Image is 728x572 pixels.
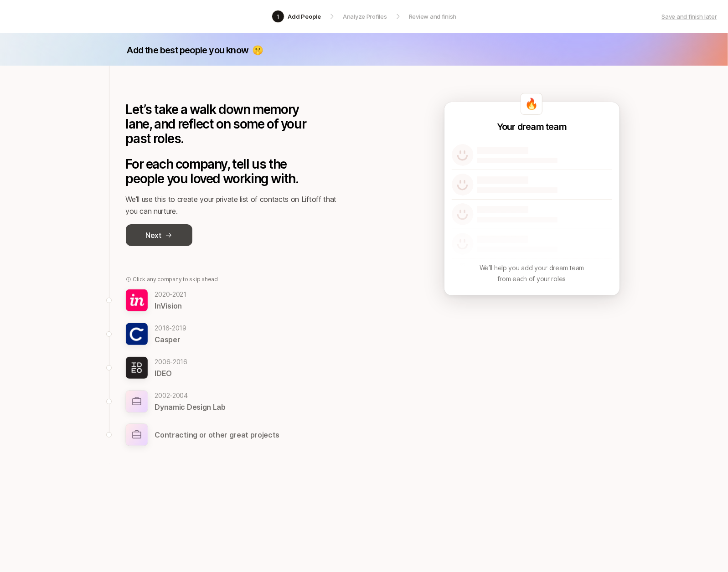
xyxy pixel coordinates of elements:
[133,275,218,283] p: Click any company to skip ahead
[155,300,187,312] p: InVision
[126,289,148,311] img: 4f82510e_9c74_4b32_bce9_92b370fb80f2.jpg
[155,356,188,367] p: 2006 - 2016
[252,44,263,57] p: 🤫
[145,229,161,241] p: Next
[452,174,474,196] img: default-avatar.svg
[155,390,226,401] p: 2002 - 2004
[155,429,280,441] p: Contracting or other great projects
[126,157,322,186] p: For each company, tell us the people you loved working with.
[126,323,148,345] img: f9729ba1_078f_4cfa_aac7_ba0c5d0a4dd8.jpg
[480,263,584,284] p: We’ll help you add your dream team from each of your roles
[155,367,188,379] p: IDEO
[521,93,542,115] div: 🔥
[126,391,148,412] img: other-company-logo.svg
[155,334,187,345] p: Casper
[409,12,457,21] p: Review and finish
[126,224,192,246] button: Next
[155,323,187,334] p: 2016 - 2019
[277,12,279,21] p: 1
[155,289,187,300] p: 2020 - 2021
[126,193,345,217] p: We'll use this to create your private list of contacts on Liftoff that you can nurture.
[126,102,322,146] p: Let’s take a walk down memory lane, and reflect on some of your past roles.
[155,401,226,413] p: Dynamic Design Lab
[126,424,148,446] img: other-company-logo.svg
[288,12,321,21] p: Add People
[127,44,249,57] p: Add the best people you know
[661,12,717,21] a: Save and finish later
[343,12,387,21] p: Analyze Profiles
[452,144,474,166] img: default-avatar.svg
[126,357,148,379] img: 944e2394_202f_45dd_be13_1343af5e241c.jpg
[497,120,567,133] p: Your dream team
